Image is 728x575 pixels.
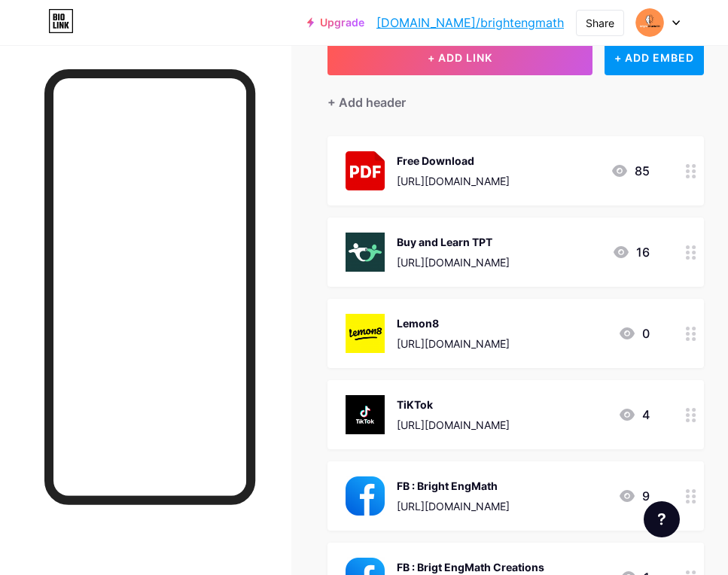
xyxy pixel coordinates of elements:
a: Upgrade [307,17,364,29]
div: FB : Brigt EngMath Creations [397,559,544,575]
div: TiKTok [397,397,510,412]
img: Lemon8 [346,314,385,353]
img: TiKTok [346,395,385,434]
div: Free Download [397,153,510,169]
div: + ADD EMBED [605,39,704,75]
div: Buy and Learn TPT [397,234,510,250]
span: + ADD LINK [428,51,492,64]
button: + ADD LINK [327,39,592,75]
div: [URL][DOMAIN_NAME] [397,336,510,351]
div: [URL][DOMAIN_NAME] [397,254,510,270]
div: 16 [612,243,650,261]
div: Lemon8 [397,315,510,331]
div: + Add header [327,93,406,111]
div: 0 [618,324,650,342]
img: FB : Bright EngMath [346,476,385,516]
div: 85 [611,162,650,180]
div: [URL][DOMAIN_NAME] [397,173,510,189]
div: Share [586,15,614,31]
div: 4 [618,406,650,424]
img: brightengmath [635,8,664,37]
div: FB : Bright EngMath [397,478,510,494]
div: [URL][DOMAIN_NAME] [397,498,510,514]
div: 9 [618,487,650,505]
div: [URL][DOMAIN_NAME] [397,417,510,433]
img: Buy and Learn TPT [346,233,385,272]
img: Free Download [346,151,385,190]
a: [DOMAIN_NAME]/brightengmath [376,14,564,32]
